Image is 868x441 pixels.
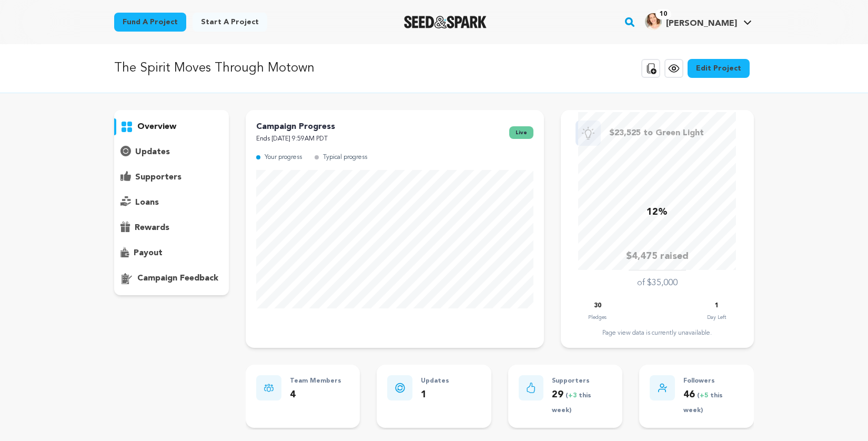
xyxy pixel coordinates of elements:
[256,121,335,133] p: Campaign Progress
[421,387,449,403] p: 1
[114,270,229,287] button: campaign feedback
[683,387,743,418] p: 46
[552,393,591,414] span: ( this week)
[588,312,607,323] p: Pledges
[137,121,176,133] p: overview
[114,219,229,236] button: rewards
[114,59,315,78] p: The Spirit Moves Through Motown
[666,19,737,28] span: [PERSON_NAME]
[645,13,737,30] div: Monica G.'s Profile
[135,222,169,234] p: rewards
[647,205,668,220] p: 12%
[552,375,612,387] p: Supporters
[114,144,229,161] button: updates
[683,393,723,414] span: ( this week)
[404,16,487,28] a: Seed&Spark Homepage
[571,329,743,337] div: Page view data is currently unavailable.
[114,13,186,32] a: Fund a project
[323,152,367,164] p: Typical progress
[265,152,302,164] p: Your progress
[707,312,726,323] p: Day Left
[643,11,754,30] a: Monica G.'s Profile
[135,171,181,184] p: supporters
[135,196,159,209] p: loans
[114,194,229,211] button: loans
[700,393,710,399] span: +5
[290,375,341,387] p: Team Members
[134,247,163,259] p: payout
[688,59,750,78] a: Edit Project
[404,16,487,28] img: Seed&Spark Logo Dark Mode
[421,375,449,387] p: Updates
[552,387,612,418] p: 29
[645,13,662,30] img: 17d4d55fd908eba5.jpg
[114,245,229,262] button: payout
[568,393,579,399] span: +3
[137,272,218,285] p: campaign feedback
[643,11,754,33] span: Monica G.'s Profile
[135,146,170,158] p: updates
[655,9,671,19] span: 10
[114,118,229,135] button: overview
[594,300,601,312] p: 30
[715,300,719,312] p: 1
[509,126,533,139] span: live
[290,387,341,403] p: 4
[114,169,229,186] button: supporters
[683,375,743,387] p: Followers
[637,277,678,289] p: of $35,000
[256,133,335,145] p: Ends [DATE] 9:59AM PDT
[193,13,267,32] a: Start a project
